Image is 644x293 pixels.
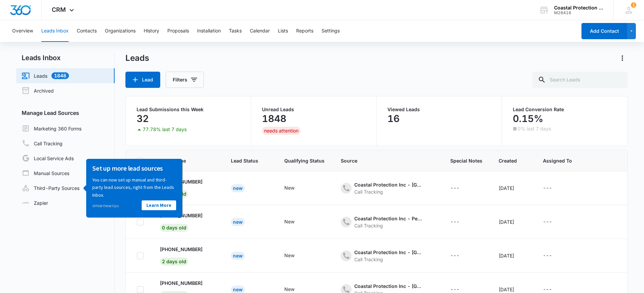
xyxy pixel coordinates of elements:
div: Coastal Protection Inc - [GEOGRAPHIC_DATA][PERSON_NAME] Office - Ads [354,283,422,290]
div: - - Select to Edit Field [450,218,472,226]
a: New [231,185,245,191]
p: 1848 [262,113,286,124]
p: 0% last 7 days [518,126,551,131]
p: You can now set up manual and third-party lead sources, right from the Leads Inbox. [11,17,95,40]
div: - - Select to Edit Field [543,252,564,260]
h2: Leads Inbox [16,53,115,63]
div: Call Tracking [354,222,422,229]
div: - - Select to Edit Field [284,252,307,260]
div: --- [450,218,459,226]
div: - - Select to Edit Field [543,184,564,192]
a: Manual Sources [22,169,69,177]
div: account name [554,5,603,10]
button: Filters [166,72,204,88]
div: Call Tracking [354,188,422,195]
div: --- [543,252,552,260]
div: [DATE] [499,185,527,192]
p: Lead Conversion Rate [513,107,617,112]
button: Lead [125,72,160,88]
button: Lists [278,20,288,42]
div: Coastal Protection Inc - Pensacola Office - Content [354,215,422,222]
button: Actions [617,53,628,64]
div: - - Select to Edit Field [284,184,307,192]
a: Learn More [61,42,95,51]
div: New [284,218,294,225]
span: ⊘ [11,45,14,49]
button: Installation [197,20,221,42]
span: Assigned To [543,157,572,164]
div: [DATE] [499,252,527,259]
button: Organizations [105,20,136,42]
div: - - Select to Edit Field [160,178,215,198]
button: History [144,20,159,42]
button: Proposals [167,20,189,42]
div: New [231,218,245,226]
div: --- [543,184,552,192]
span: 0 days old [160,224,188,232]
div: New [231,252,245,260]
div: --- [450,252,459,260]
div: needs attention [262,127,301,135]
a: New [231,219,245,225]
span: CRM [52,6,66,13]
a: Archived [22,87,54,95]
span: Lead Name [160,157,205,164]
div: - - Select to Edit Field [284,218,307,226]
div: - - Select to Edit Field [160,246,215,266]
div: notifications count [631,2,636,8]
p: 16 [387,113,400,124]
h3: Set up more lead sources [11,5,95,14]
div: - - Select to Edit Field [341,181,434,195]
div: [DATE] [499,218,527,225]
a: New [231,287,245,292]
a: [PHONE_NUMBER]2 days old [160,246,202,264]
p: Unread Leads [262,107,365,112]
div: New [231,184,245,192]
div: New [284,184,294,191]
h1: Leads [125,53,149,63]
a: Leads1848 [22,72,69,80]
div: - - Select to Edit Field [543,218,564,226]
div: Coastal Protection Inc - [GEOGRAPHIC_DATA][PERSON_NAME] Office - Ads [354,181,422,188]
a: Local Service Ads [22,154,74,162]
a: Hide these tips [11,45,38,49]
p: 77.78% last 7 days [143,127,187,132]
div: Coastal Protection Inc - [GEOGRAPHIC_DATA][PERSON_NAME] Office - Ads [354,249,422,256]
span: Source [341,157,424,164]
div: [DATE] [499,286,527,293]
div: - - Select to Edit Field [160,212,215,232]
button: Contacts [77,20,97,42]
button: Settings [321,20,340,42]
a: Zapier [22,199,48,206]
span: Created [499,157,517,164]
h3: Manage Lead Sources [16,109,115,117]
button: Add Contact [581,23,627,39]
span: 1 [631,2,636,8]
div: Call Tracking [354,256,422,263]
div: - - Select to Edit Field [450,184,472,192]
button: Overview [12,20,33,42]
div: account id [554,10,603,15]
a: [PHONE_NUMBER]0 days old [160,212,202,230]
p: 32 [137,113,149,124]
button: Calendar [250,20,270,42]
button: Leads Inbox [41,20,69,42]
input: Search Leads [532,72,628,88]
div: --- [450,184,459,192]
p: Lead Submissions this Week [137,107,240,112]
p: [PHONE_NUMBER] [160,279,202,287]
a: Call Tracking [22,139,63,147]
span: 2 days old [160,258,188,266]
a: Marketing 360 Forms [22,124,81,132]
div: - - Select to Edit Field [341,249,434,263]
p: Viewed Leads [387,107,491,112]
span: Special Notes [450,157,482,164]
div: New [284,286,294,293]
p: 0.15% [513,113,543,124]
div: - - Select to Edit Field [450,252,472,260]
span: Qualifying Status [284,157,325,164]
div: New [284,252,294,259]
div: --- [543,218,552,226]
button: Tasks [229,20,242,42]
div: - - Select to Edit Field [341,215,434,229]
